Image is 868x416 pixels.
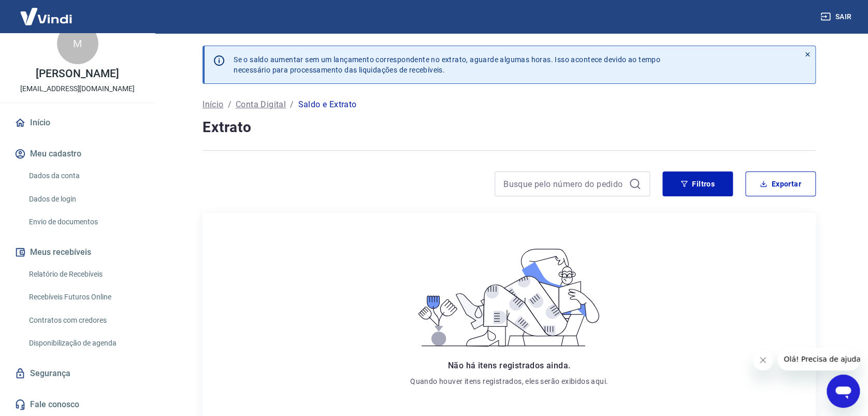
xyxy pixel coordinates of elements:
iframe: Mensagem da empresa [777,348,860,370]
button: Sair [818,7,856,26]
img: Vindi [12,1,80,32]
a: Dados da conta [25,165,142,187]
a: Segurança [12,362,142,385]
a: Recebíveis Futuros Online [25,286,142,308]
a: Fale conosco [12,393,142,416]
a: Dados de login [25,189,142,210]
button: Filtros [662,171,733,196]
button: Exportar [745,171,816,196]
p: Quando houver itens registrados, eles serão exibidos aqui. [410,376,608,386]
p: / [290,98,294,111]
button: Meu cadastro [12,142,142,165]
h4: Extrato [202,117,816,138]
a: Início [12,111,142,134]
div: M [57,23,98,64]
a: Contratos com credores [25,310,142,331]
a: Envio de documentos [25,211,142,233]
iframe: Fechar mensagem [753,350,773,370]
span: Olá! Precisa de ajuda? [6,7,87,16]
a: Início [202,98,223,111]
iframe: Botão para abrir a janela de mensagens [827,375,860,408]
input: Busque pelo número do pedido [503,176,625,192]
p: Se o saldo aumentar sem um lançamento correspondente no extrato, aguarde algumas horas. Isso acon... [234,54,660,75]
button: Meus recebíveis [12,241,142,264]
a: Disponibilização de agenda [25,333,142,354]
p: [PERSON_NAME] [36,68,119,79]
p: / [227,98,231,111]
span: Não há itens registrados ainda. [448,361,570,370]
a: Conta Digital [236,98,286,111]
a: Relatório de Recebíveis [25,264,142,285]
p: [EMAIL_ADDRESS][DOMAIN_NAME] [20,83,135,94]
p: Saldo e Extrato [298,98,356,111]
